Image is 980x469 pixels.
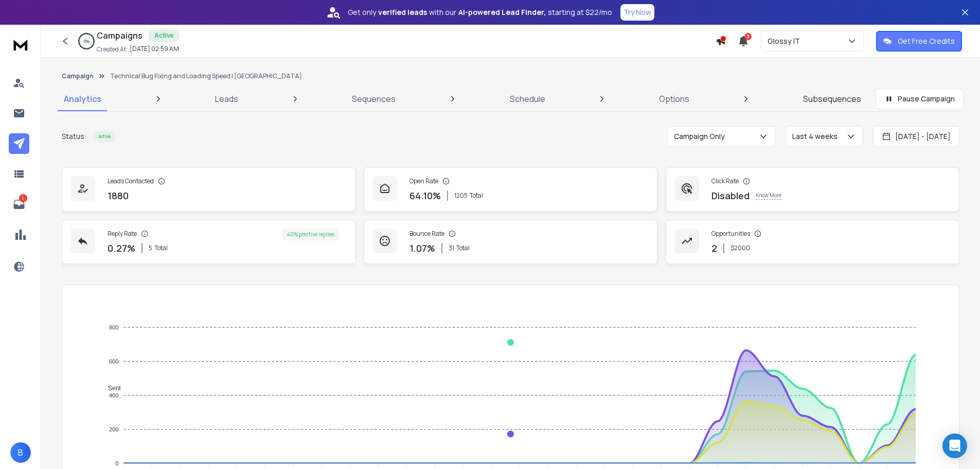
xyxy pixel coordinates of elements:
p: Campaign Only [674,131,729,142]
span: 3 [744,33,752,40]
a: Open Rate64.10%1205Total [364,167,657,212]
p: 1 [19,194,27,202]
p: Subsequences [803,93,861,105]
span: 5 [149,244,152,252]
p: 0.27 % [108,241,135,255]
p: 1880 [108,188,129,203]
p: Last 4 weeks [792,131,842,142]
tspan: 0 [115,460,118,466]
p: 64.10 % [409,188,441,203]
div: Active [149,29,180,42]
button: B [10,442,31,463]
p: Glossy IT [768,36,804,46]
button: Campaign [62,72,94,80]
strong: verified leads [378,7,427,18]
p: [DATE] 02:59 AM [130,45,179,53]
span: Sent [100,385,121,392]
p: Get only with our starting at $22/mo [348,7,612,18]
p: Opportunities [711,230,750,238]
a: Reply Rate0.27%5Total40% positive replies [62,220,355,264]
h1: Campaigns [97,29,142,42]
a: Opportunities2$2000 [666,220,959,264]
span: Total [154,244,168,252]
a: Click RateDisabledKnow More [666,167,959,212]
p: Reply Rate [108,230,137,238]
p: Leads [215,93,238,105]
span: 31 [449,244,454,252]
p: Technical Bug Fixing and Loading Speed | [GEOGRAPHIC_DATA] [110,72,302,80]
p: 1.07 % [409,241,435,255]
p: Schedule [510,93,545,105]
p: Get Free Credits [898,36,955,46]
a: Analytics [58,86,108,111]
button: Try Now [620,4,654,21]
div: 40 % positive replies [283,229,338,240]
a: 1 [9,194,29,215]
a: Leads [209,86,244,111]
p: Try Now [623,7,651,18]
a: Bounce Rate1.07%31Total [364,220,657,264]
tspan: 600 [109,358,118,364]
tspan: 800 [109,324,118,331]
p: 2 [711,241,717,255]
p: 0 % [84,38,90,44]
div: Open Intercom Messenger [942,433,967,458]
p: Analytics [64,93,101,105]
img: logo [10,35,31,54]
p: Open Rate [409,177,438,185]
tspan: 400 [109,392,118,398]
button: Get Free Credits [876,31,962,51]
p: Disabled [711,188,750,203]
p: Status: [62,131,86,142]
a: Schedule [504,86,551,111]
tspan: 200 [109,426,118,432]
div: Active [93,131,116,142]
p: Leads Contacted [108,177,154,185]
span: Total [470,192,483,200]
strong: AI-powered Lead Finder, [458,7,546,18]
button: Pause Campaign [876,89,964,109]
p: Bounce Rate [409,230,444,238]
p: Options [659,93,689,105]
a: Leads Contacted1880 [62,167,355,212]
a: Subsequences [797,86,867,111]
p: Sequences [352,93,396,105]
p: Know More [756,192,781,200]
a: Sequences [346,86,402,111]
button: [DATE] - [DATE] [873,126,959,147]
p: Created At: [97,45,128,54]
span: 1205 [454,192,468,200]
p: $ 2000 [730,244,750,252]
span: Total [456,244,470,252]
a: Options [653,86,696,111]
p: Click Rate [711,177,739,185]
